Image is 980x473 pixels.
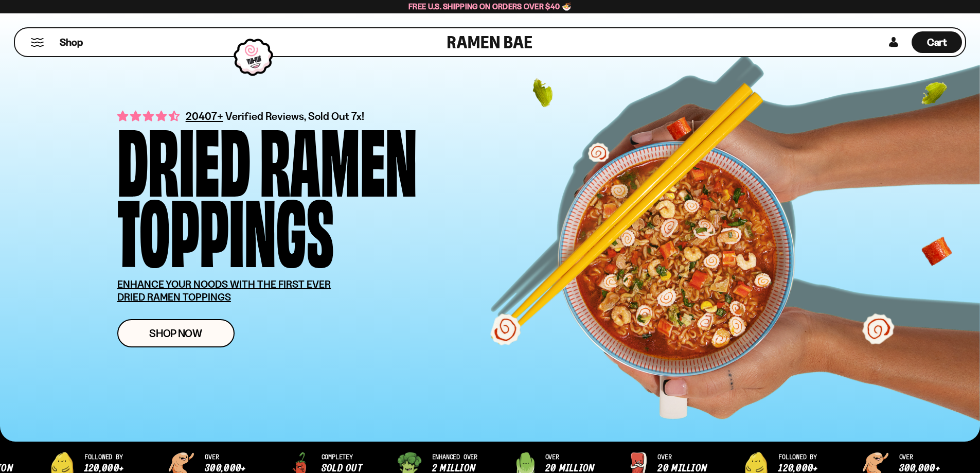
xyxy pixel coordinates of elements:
[117,278,331,303] u: ENHANCE YOUR NOODS WITH THE FIRST EVER DRIED RAMEN TOPPINGS
[912,28,962,56] div: Cart
[60,36,83,49] span: Shop
[60,31,83,53] a: Shop
[117,319,235,347] a: Shop Now
[117,121,251,192] div: Dried
[260,121,417,192] div: Ramen
[149,328,202,339] span: Shop Now
[117,192,334,262] div: Toppings
[408,2,572,11] span: Free U.S. Shipping on Orders over $40 🍜
[927,36,947,48] span: Cart
[30,38,44,47] button: Mobile Menu Trigger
